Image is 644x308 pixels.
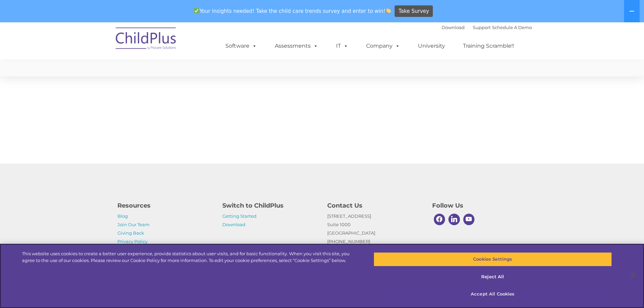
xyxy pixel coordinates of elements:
img: ✅ [194,8,199,13]
a: Download [222,222,245,227]
a: Take Survey [395,5,433,17]
img: ChildPlus by Procare Solutions [112,23,180,56]
a: Facebook [432,212,447,227]
button: Accept All Cookies [374,287,612,301]
a: Join Our Team [117,222,150,227]
a: Schedule A Demo [492,25,532,30]
a: Getting Started [222,213,257,219]
a: Assessments [268,39,325,53]
a: Support [473,25,491,30]
span: Take Survey [399,5,429,17]
span: Your insights needed! Take the child care trends survey and enter to win! [191,4,394,18]
a: Company [359,39,407,53]
button: Reject All [374,270,612,284]
p: [STREET_ADDRESS] Suite 1000 [GEOGRAPHIC_DATA] [PHONE_NUMBER] [327,212,422,254]
a: Training Scramble!! [456,39,521,53]
h4: Follow Us [432,201,527,210]
h4: Switch to ChildPlus [222,201,317,210]
a: Blog [117,213,128,219]
a: Linkedin [447,212,462,227]
button: Close [626,268,641,283]
a: Giving Back [117,230,144,236]
a: Software [219,39,264,53]
div: This website uses cookies to create a better user experience, provide statistics about user visit... [22,251,354,264]
a: Privacy Policy [117,239,148,244]
h4: Contact Us [327,201,422,210]
h4: Resources [117,201,212,210]
font: | [442,25,532,30]
button: Cookies Settings [374,252,612,266]
a: University [411,39,452,53]
a: Download [442,25,465,30]
a: IT [329,39,355,53]
img: 👏 [386,8,391,13]
a: Youtube [462,212,476,227]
